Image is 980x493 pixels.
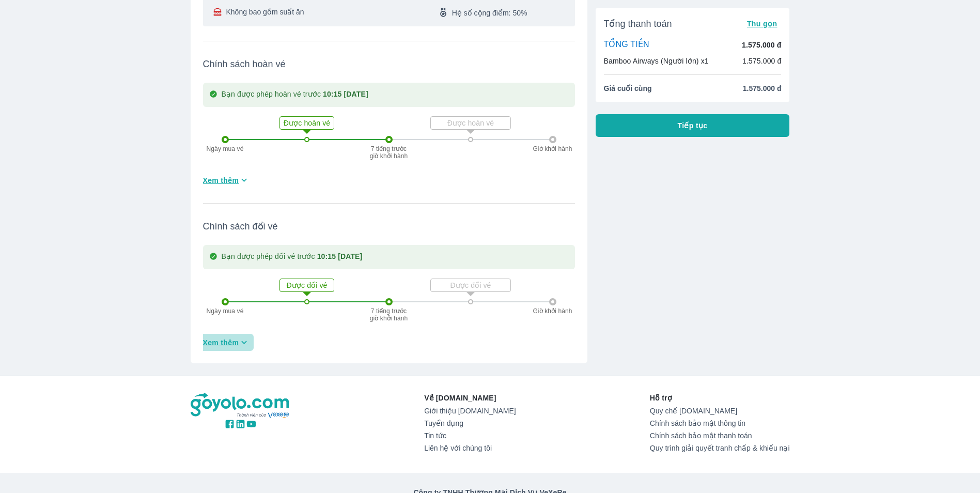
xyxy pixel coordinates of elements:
[202,145,248,152] p: Ngày mua vé
[368,307,410,322] p: 7 tiếng trước giờ khởi hành
[222,89,368,101] p: Bạn được phép hoàn vé trước
[222,251,363,263] p: Bạn được phép đổi vé trước
[191,393,291,419] img: logo
[203,337,239,348] span: Xem thêm
[596,114,790,137] button: Tiếp tục
[743,83,782,94] span: 1.575.000 đ
[742,40,781,50] p: 1.575.000 đ
[317,252,363,260] strong: 10:15 [DATE]
[424,419,516,427] a: Tuyển dụng
[604,56,709,66] p: Bamboo Airways (Người lớn) x1
[650,407,790,415] a: Quy chế [DOMAIN_NAME]
[202,307,248,315] p: Ngày mua vé
[650,432,790,440] a: Chính sách bảo mật thanh toán
[226,7,304,17] span: Không bao gồm suất ăn
[747,20,777,28] span: Thu gọn
[530,307,576,315] p: Giờ khởi hành
[604,18,672,30] span: Tổng thanh toán
[452,8,527,18] span: Hệ số cộng điểm: 50%
[743,17,782,31] button: Thu gọn
[281,118,333,128] p: Được hoàn vé
[678,120,708,131] span: Tiếp tục
[424,393,516,403] p: Về [DOMAIN_NAME]
[530,145,576,152] p: Giờ khởi hành
[323,90,368,98] strong: 10:15 [DATE]
[604,39,649,51] p: TỔNG TIỀN
[742,56,782,66] p: 1.575.000 đ
[432,280,509,290] p: Được đổi vé
[650,444,790,452] a: Quy trình giải quyết tranh chấp & khiếu nại
[432,118,509,128] p: Được hoàn vé
[203,175,239,186] span: Xem thêm
[650,393,790,403] p: Hỗ trợ
[424,444,516,452] a: Liên hệ với chúng tôi
[424,432,516,440] a: Tin tức
[199,334,254,351] button: Xem thêm
[281,280,333,290] p: Được đổi vé
[604,83,652,94] span: Giá cuối cùng
[203,220,575,233] span: Chính sách đổi vé
[650,419,790,427] a: Chính sách bảo mật thông tin
[199,172,254,189] button: Xem thêm
[203,58,575,70] span: Chính sách hoàn vé
[424,407,516,415] a: Giới thiệu [DOMAIN_NAME]
[368,145,410,160] p: 7 tiếng trước giờ khởi hành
